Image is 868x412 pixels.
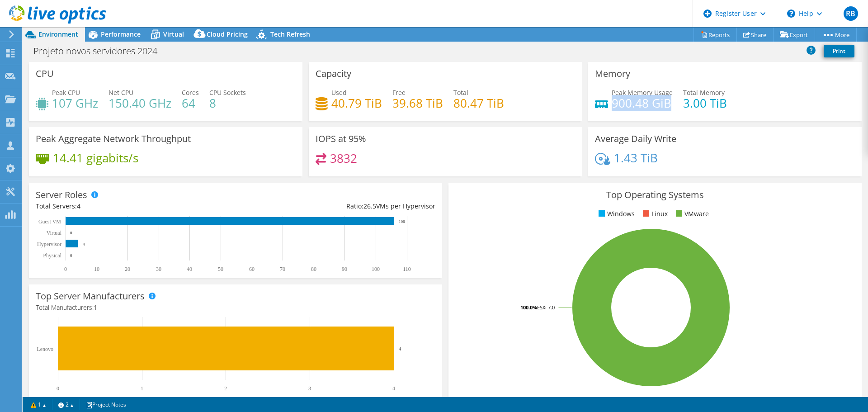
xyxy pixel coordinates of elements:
[392,385,395,392] text: 4
[399,219,405,224] text: 106
[612,88,673,97] span: Peak Memory Usage
[209,98,246,108] h4: 8
[77,202,80,210] span: 4
[520,304,537,311] tspan: 100.0%
[280,266,285,272] text: 70
[270,30,310,38] span: Tech Refresh
[399,346,401,351] text: 4
[683,88,725,97] span: Total Memory
[36,69,54,79] h3: CPU
[52,98,98,108] h4: 107 GHz
[612,98,673,108] h4: 900.48 GiB
[537,304,555,311] tspan: ESXi 7.0
[29,46,171,56] h1: Projeto novos servidores 2024
[316,69,351,79] h3: Capacity
[36,134,191,144] h3: Peak Aggregate Network Throughput
[308,385,311,392] text: 3
[595,69,630,79] h3: Memory
[182,88,199,97] span: Cores
[815,28,857,42] a: More
[311,266,316,272] text: 80
[236,201,435,211] div: Ratio: VMs per Hypervisor
[38,218,61,225] text: Guest VM
[787,9,795,18] svg: \n
[224,385,227,392] text: 2
[614,153,658,163] h4: 1.43 TiB
[773,28,815,42] a: Export
[125,266,130,272] text: 20
[218,266,223,272] text: 50
[683,98,727,108] h4: 3.00 TiB
[36,201,236,211] div: Total Servers:
[53,153,138,163] h4: 14.41 gigabits/s
[64,266,67,272] text: 0
[736,28,774,42] a: Share
[70,253,72,258] text: 0
[844,6,858,21] span: RB
[392,98,443,108] h4: 39.68 TiB
[36,303,435,313] h4: Total Manufacturers:
[342,266,347,272] text: 90
[108,88,133,97] span: Net CPU
[453,98,504,108] h4: 80.47 TiB
[209,88,246,97] span: CPU Sockets
[101,30,141,38] span: Performance
[453,88,468,97] span: Total
[47,230,62,236] text: Virtual
[187,266,192,272] text: 40
[94,303,97,312] span: 1
[37,346,53,352] text: Lenovo
[674,209,709,219] li: VMware
[38,30,78,38] span: Environment
[163,30,184,38] span: Virtual
[24,399,52,410] a: 1
[70,231,72,235] text: 0
[363,202,376,210] span: 26.5
[596,209,635,219] li: Windows
[392,88,406,97] span: Free
[52,399,80,410] a: 2
[693,28,737,42] a: Reports
[43,252,61,259] text: Physical
[824,45,854,57] a: Print
[141,385,143,392] text: 1
[57,385,59,392] text: 0
[249,266,255,272] text: 60
[36,190,87,200] h3: Server Roles
[108,98,171,108] h4: 150.40 GHz
[36,291,145,301] h3: Top Server Manufacturers
[372,266,380,272] text: 100
[80,399,132,410] a: Project Notes
[331,98,382,108] h4: 40.79 TiB
[330,153,357,163] h4: 3832
[595,134,676,144] h3: Average Daily Write
[641,209,668,219] li: Linux
[207,30,248,38] span: Cloud Pricing
[37,241,61,247] text: Hypervisor
[403,266,411,272] text: 110
[182,98,199,108] h4: 64
[156,266,161,272] text: 30
[83,242,85,246] text: 4
[455,190,855,200] h3: Top Operating Systems
[94,266,99,272] text: 10
[331,88,347,97] span: Used
[52,88,80,97] span: Peak CPU
[316,134,366,144] h3: IOPS at 95%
